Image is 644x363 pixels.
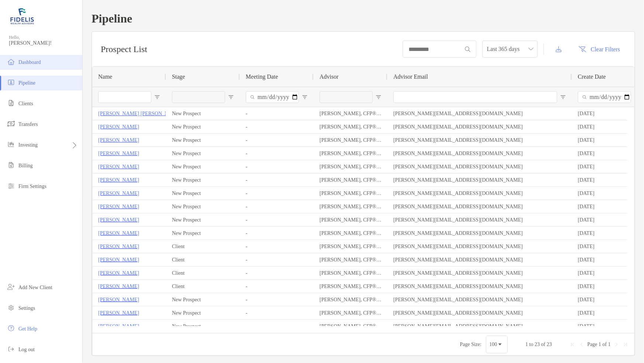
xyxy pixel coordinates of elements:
[393,73,428,80] span: Advisor Email
[98,268,139,278] p: [PERSON_NAME]
[18,285,52,290] span: Add New Client
[166,134,240,147] div: New Prospect
[314,187,388,200] div: [PERSON_NAME], CFP®, AIF®
[578,91,631,103] input: Create Date Filter Input
[240,267,314,280] div: -
[172,73,185,80] span: Stage
[388,240,572,253] div: [PERSON_NAME][EMAIL_ADDRESS][DOMAIN_NAME]
[166,120,240,133] div: New Prospect
[599,342,601,347] span: 1
[98,91,151,103] input: Name Filter Input
[376,94,382,100] button: Open Filter Menu
[388,213,572,226] div: [PERSON_NAME][EMAIL_ADDRESS][DOMAIN_NAME]
[18,59,41,65] span: Dashboard
[526,342,528,347] span: 1
[18,142,38,148] span: Investing
[240,174,314,186] div: -
[388,147,572,160] div: [PERSON_NAME][EMAIL_ADDRESS][DOMAIN_NAME]
[314,267,388,280] div: [PERSON_NAME], CFP®, AIF®
[18,163,33,168] span: Billing
[98,242,139,251] a: [PERSON_NAME]
[98,202,139,211] a: [PERSON_NAME]
[98,136,139,145] a: [PERSON_NAME]
[388,320,572,333] div: [PERSON_NAME][EMAIL_ADDRESS][DOMAIN_NAME]
[388,174,572,186] div: [PERSON_NAME][EMAIL_ADDRESS][DOMAIN_NAME]
[166,267,240,280] div: Client
[18,121,38,127] span: Transfers
[460,342,482,347] div: Page Size:
[240,227,314,240] div: -
[166,227,240,240] div: New Prospect
[486,336,508,353] div: Page Size
[388,134,572,147] div: [PERSON_NAME][EMAIL_ADDRESS][DOMAIN_NAME]
[166,107,240,120] div: New Prospect
[98,109,182,118] a: [PERSON_NAME] [PERSON_NAME]
[98,215,139,225] p: [PERSON_NAME]
[98,322,139,331] p: [PERSON_NAME]
[614,342,620,347] div: Next Page
[101,44,147,54] h3: Prospect List
[166,307,240,319] div: New Prospect
[314,160,388,173] div: [PERSON_NAME], CFP®, AIF®
[7,161,16,169] img: billing icon
[240,213,314,226] div: -
[240,120,314,133] div: -
[166,320,240,333] div: New Prospect
[388,267,572,280] div: [PERSON_NAME][EMAIL_ADDRESS][DOMAIN_NAME]
[314,280,388,293] div: [PERSON_NAME], CFP®, AIF®
[388,120,572,133] div: [PERSON_NAME][EMAIL_ADDRESS][DOMAIN_NAME]
[154,94,160,100] button: Open Filter Menu
[7,181,16,190] img: firm-settings icon
[240,280,314,293] div: -
[240,187,314,200] div: -
[388,107,572,120] div: [PERSON_NAME][EMAIL_ADDRESS][DOMAIN_NAME]
[314,213,388,226] div: [PERSON_NAME], CFP®, AIF®
[240,134,314,147] div: -
[570,342,576,347] div: First Page
[388,293,572,306] div: [PERSON_NAME][EMAIL_ADDRESS][DOMAIN_NAME]
[18,184,47,189] span: Firm Settings
[7,140,16,149] img: investing icon
[98,122,139,131] a: [PERSON_NAME]
[578,73,606,80] span: Create Date
[388,307,572,319] div: [PERSON_NAME][EMAIL_ADDRESS][DOMAIN_NAME]
[7,78,16,87] img: pipeline icon
[7,282,16,291] img: add_new_client icon
[314,174,388,186] div: [PERSON_NAME], CFP®, AIF®
[18,305,35,311] span: Settings
[18,101,33,106] span: Clients
[18,326,37,332] span: Get Help
[320,73,339,80] span: Advisor
[98,308,139,318] a: [PERSON_NAME]
[240,253,314,266] div: -
[18,347,35,352] span: Log out
[465,47,471,52] img: input icon
[92,12,635,25] h1: Pipeline
[560,94,566,100] button: Open Filter Menu
[240,293,314,306] div: -
[7,57,16,66] img: dashboard icon
[246,91,299,103] input: Meeting Date Filter Input
[246,73,278,80] span: Meeting Date
[98,149,139,158] a: [PERSON_NAME]
[314,307,388,319] div: [PERSON_NAME], CFP®, AIF®
[98,73,112,80] span: Name
[388,253,572,266] div: [PERSON_NAME][EMAIL_ADDRESS][DOMAIN_NAME]
[166,200,240,213] div: New Prospect
[588,342,597,347] span: Page
[240,200,314,213] div: -
[573,41,626,57] button: Clear Filters
[18,80,35,86] span: Pipeline
[98,255,139,264] p: [PERSON_NAME]
[314,240,388,253] div: [PERSON_NAME], CFP®, AIF®
[98,162,139,171] a: [PERSON_NAME]
[166,187,240,200] div: New Prospect
[166,174,240,186] div: New Prospect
